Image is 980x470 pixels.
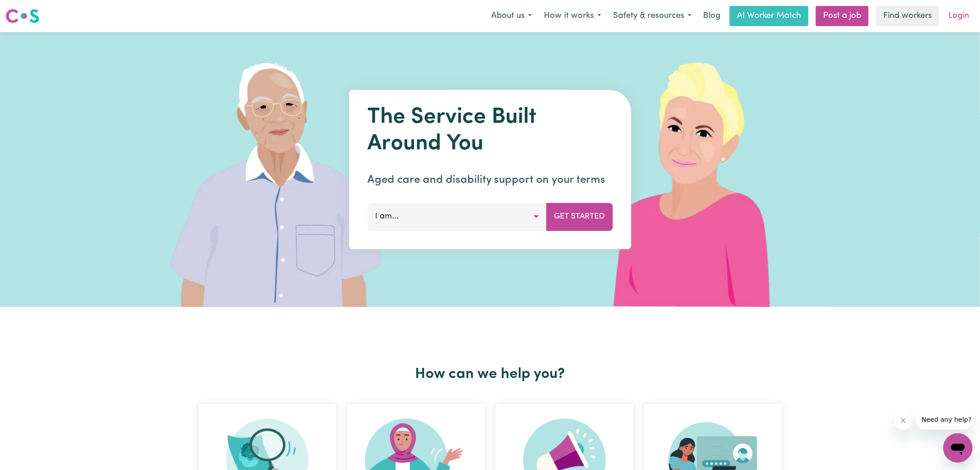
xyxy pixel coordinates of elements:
iframe: Message from company [916,410,973,430]
h1: The Service Built Around You [367,104,613,157]
img: Careseekers logo [6,8,39,24]
a: Blog [698,6,726,26]
iframe: Button to launch messaging window [943,433,973,463]
a: Login [943,6,974,26]
a: Find workers [876,6,939,26]
iframe: Close message [894,411,913,430]
button: Get Started [546,203,613,230]
a: Post a job [816,6,869,26]
p: Aged care and disability support on your terms [367,172,613,188]
h2: How can we help you? [193,366,787,383]
button: Safety & resources [607,6,698,26]
button: About us [485,6,538,26]
button: How it works [538,6,607,26]
a: Careseekers logo [6,5,39,27]
button: I am... [367,203,547,230]
a: AI Worker Match [730,6,808,26]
